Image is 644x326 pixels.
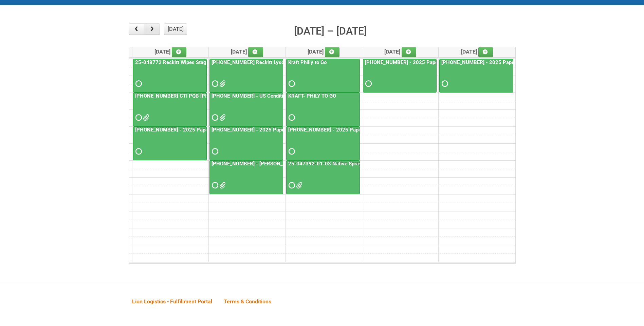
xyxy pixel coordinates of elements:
a: Kraft Philly to Go [287,59,328,65]
span: Requested [289,115,293,120]
span: Requested [212,149,217,154]
a: [PHONE_NUMBER] - US Conditioner Product Test [209,93,283,126]
span: [DATE] [461,48,493,55]
a: KRAFT- PHILY TO GO [287,93,337,99]
span: [DATE] [231,48,263,55]
a: [PHONE_NUMBER] - 2025 Paper Towel Landscape - Packing Day [133,126,207,160]
span: [DATE] [308,48,340,55]
a: 25-048772 Reckitt Wipes Stage 4 [134,59,215,65]
span: Requested [135,115,140,120]
a: 25-047392-01-03 Native Spray Rapid Response [286,160,360,194]
span: 25-048772-01 tape and bagging MOR.xlsm 25-048772-01 MDN 2 (revised code typo).xlsx 25-048772-01 M... [219,81,224,86]
a: Add an event [402,47,417,57]
span: Requested [289,81,293,86]
h2: [DATE] – [DATE] [294,23,367,39]
a: [PHONE_NUMBER] CTI PQB [PERSON_NAME] Real US [134,93,260,99]
span: Requested [289,183,293,188]
a: [PHONE_NUMBER] - [PERSON_NAME] UFC CUT US [209,160,283,194]
span: Lion Logistics - Fulfillment Portal [132,298,212,305]
span: [DATE] [154,48,187,55]
a: [PHONE_NUMBER] - [PERSON_NAME] UFC CUT US [210,161,330,167]
a: [PHONE_NUMBER] - 2025 Paper Towel Landscape - Packing Day [439,59,513,93]
a: [PHONE_NUMBER] - 2025 Paper Towel Landscape - Packing Day [134,127,285,133]
a: Add an event [325,47,340,57]
span: Terms & Conditions [224,298,271,305]
a: [PHONE_NUMBER] - 2025 Paper Towel Landscape - Packing Day [286,126,360,160]
a: 25-048772 Reckitt Wipes Stage 4 [133,59,207,93]
a: Terms & Conditions [219,291,276,312]
span: Requested [212,115,217,120]
a: KRAFT- PHILY TO GO [286,93,360,126]
span: Requested [212,183,217,188]
span: Requested [135,81,140,86]
a: Add an event [172,47,187,57]
a: 25-047392-01-03 Native Spray Rapid Response [287,161,401,167]
span: MDN (2).xlsx MDN.xlsx JNF.DOC [219,115,224,120]
span: Requested [212,81,217,86]
span: Requested [365,81,370,86]
a: Add an event [478,47,493,57]
a: Add an event [248,47,263,57]
a: [PHONE_NUMBER] - 2025 Paper Towel Landscape - Packing Day [364,59,515,65]
a: [PHONE_NUMBER] Reckitt Lysol Wipes Stage 4 [210,59,321,65]
a: [PHONE_NUMBER] - US Conditioner Product Test [210,93,325,99]
a: Kraft Philly to Go [286,59,360,93]
button: [DATE] [164,23,187,35]
a: Lion Logistics - Fulfillment Portal [127,291,217,312]
span: LPF.xlsx 25-061653-01 Kiehl's UFC InnoCPT Mailing Letter-V1.pdf JNF.DOC MDN (2).xlsx MDN.xlsx [219,183,224,188]
span: [DATE] [384,48,417,55]
a: [PHONE_NUMBER] - 2025 Paper Towel Landscape - Packing Day [287,127,438,133]
span: Requested [442,81,446,86]
a: [PHONE_NUMBER] - 2025 Paper Towel Landscape - Packing Day [363,59,437,93]
a: [PHONE_NUMBER] - 2025 Paper Towel Landscape - Packing Day [209,126,283,160]
span: Requested [135,149,140,154]
a: [PHONE_NUMBER] - 2025 Paper Towel Landscape - Packing Day [210,127,361,133]
a: [PHONE_NUMBER] CTI PQB [PERSON_NAME] Real US [133,93,207,126]
span: Requested [289,149,293,154]
a: [PHONE_NUMBER] - 2025 Paper Towel Landscape - Packing Day [440,59,591,65]
span: 25-045890-01 CTI PQB Hellmann's Real US.pdf 25-045890-01-07 - LPF.xlsx 25-045890-01-07 - MDN 2.xl... [143,115,148,120]
a: [PHONE_NUMBER] Reckitt Lysol Wipes Stage 4 [209,59,283,93]
span: 25-047392-01 Native Spray.pdf 25-047392-01-03 - LPF.xlsx 25-047392-01-03 JNF.DOC 25-047392-01-03 ... [296,183,301,188]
